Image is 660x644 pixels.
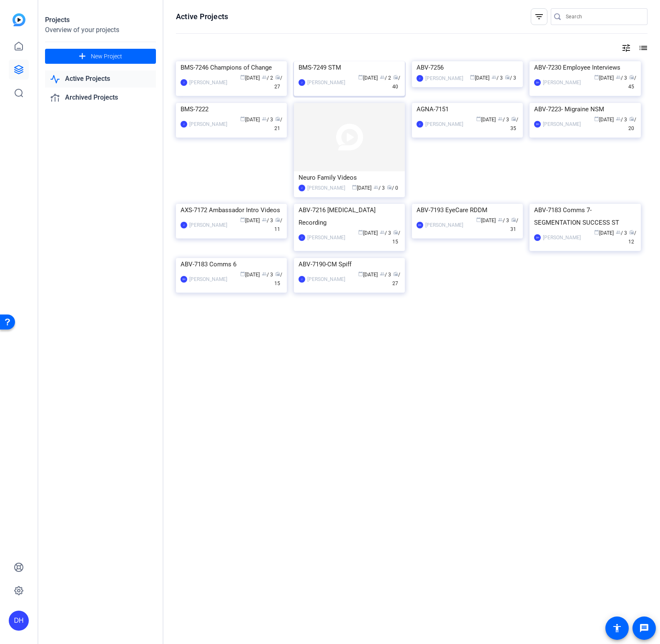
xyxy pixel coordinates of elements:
[380,230,391,236] span: / 3
[534,121,541,128] div: DH
[275,217,280,222] span: radio
[393,75,398,80] span: radio
[628,75,636,90] span: / 45
[358,272,378,278] span: [DATE]
[505,75,516,81] span: / 3
[594,75,599,80] span: calendar_today
[498,117,509,123] span: / 3
[275,75,280,80] span: radio
[543,78,581,87] div: [PERSON_NAME]
[425,221,463,229] div: [PERSON_NAME]
[262,75,267,80] span: group
[181,61,282,74] div: BMS-7246 Champions of Change
[45,15,156,25] div: Projects
[616,75,621,80] span: group
[393,230,398,235] span: radio
[380,230,385,235] span: group
[393,271,398,276] span: radio
[240,75,260,81] span: [DATE]
[299,234,305,241] div: J
[240,272,260,278] span: [DATE]
[543,120,581,128] div: [PERSON_NAME]
[594,116,599,121] span: calendar_today
[358,271,363,276] span: calendar_today
[498,218,509,223] span: / 3
[299,258,400,271] div: ABV-7190-CM Spiff
[181,103,282,115] div: BMS-7222
[616,116,621,121] span: group
[181,121,187,128] div: J
[299,204,400,229] div: ABV-7216 [MEDICAL_DATA] Recording
[492,75,497,80] span: group
[534,61,636,74] div: ABV-7230 Employee Interviews
[534,12,544,22] mat-icon: filter_list
[534,204,636,229] div: ABV-7183 Comms 7-SEGMENTATION SUCCESS ST
[387,185,392,190] span: radio
[417,204,518,216] div: ABV-7193 EyeCare RDDM
[189,120,227,128] div: [PERSON_NAME]
[299,79,305,86] div: J
[45,70,156,88] a: Active Projects
[189,221,227,229] div: [PERSON_NAME]
[534,234,541,241] div: DH
[358,230,378,236] span: [DATE]
[274,75,282,90] span: / 27
[240,75,245,80] span: calendar_today
[425,120,463,128] div: [PERSON_NAME]
[380,75,385,80] span: group
[470,75,489,81] span: [DATE]
[274,218,282,232] span: / 11
[380,272,391,278] span: / 3
[534,103,636,115] div: ABV-7223- Migraine NSM
[425,74,463,83] div: [PERSON_NAME]
[628,117,636,131] span: / 20
[417,75,423,82] div: J
[498,116,503,121] span: group
[358,75,363,80] span: calendar_today
[262,271,267,276] span: group
[616,230,627,236] span: / 3
[566,12,641,22] input: Search
[91,52,122,61] span: New Project
[45,49,156,64] button: New Project
[476,117,496,123] span: [DATE]
[181,79,187,86] div: J
[629,75,634,80] span: radio
[240,271,245,276] span: calendar_today
[476,116,481,121] span: calendar_today
[299,171,400,184] div: Neuro Family Videos
[181,258,282,271] div: ABV-7183 Comms 6
[616,75,627,81] span: / 3
[543,233,581,242] div: [PERSON_NAME]
[476,218,496,223] span: [DATE]
[352,185,357,190] span: calendar_today
[45,25,156,35] div: Overview of your projects
[189,275,227,283] div: [PERSON_NAME]
[240,217,245,222] span: calendar_today
[262,217,267,222] span: group
[307,184,345,192] div: [PERSON_NAME]
[176,12,228,22] h1: Active Projects
[374,185,379,190] span: group
[417,222,423,228] div: DH
[417,61,518,74] div: ABV-7256
[505,75,510,80] span: radio
[275,271,280,276] span: radio
[628,230,636,245] span: / 12
[629,116,634,121] span: radio
[387,185,398,191] span: / 0
[307,275,345,283] div: [PERSON_NAME]
[392,272,400,286] span: / 27
[189,78,227,87] div: [PERSON_NAME]
[470,75,475,80] span: calendar_today
[181,276,187,283] div: DH
[417,103,518,115] div: AGNA-7151
[275,116,280,121] span: radio
[594,75,614,81] span: [DATE]
[358,75,378,81] span: [DATE]
[77,51,88,62] mat-icon: add
[181,222,187,228] div: J
[274,272,282,286] span: / 15
[299,61,400,74] div: BMS-7249 STM
[616,117,627,123] span: / 3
